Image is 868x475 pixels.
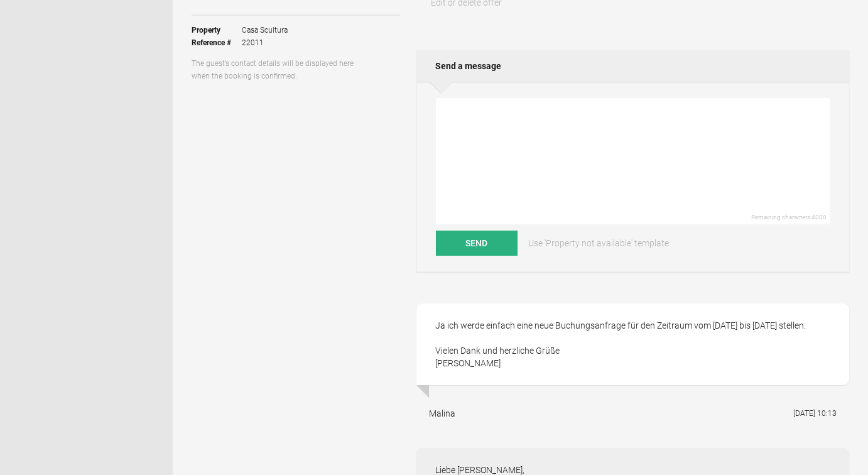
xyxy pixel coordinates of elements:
strong: Reference # [192,36,242,49]
div: Ja ich werde einfach eine neue Buchungsanfrage für den Zeitraum vom [DATE] bis [DATE] stellen. Vi... [416,303,849,385]
span: Casa Scultura [242,24,288,36]
p: The guest’s contact details will be displayed here when the booking is confirmed. [192,57,358,82]
button: Send [436,231,518,256]
h2: Send a message [416,50,849,82]
span: 22011 [242,36,288,49]
flynt-date-display: [DATE] 10:13 [793,409,837,418]
strong: Property [192,24,242,36]
a: Use 'Property not available' template [519,231,678,256]
div: Malina [429,407,455,420]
